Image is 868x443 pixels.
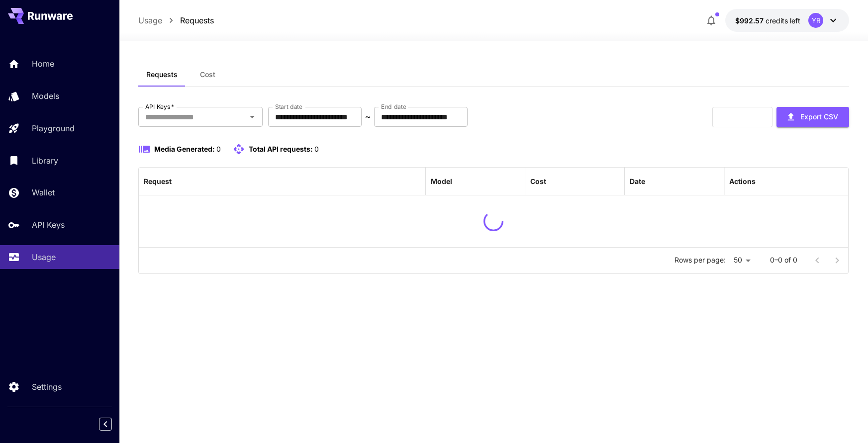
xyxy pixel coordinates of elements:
[245,110,259,124] button: Open
[735,16,766,25] span: $992.57
[729,177,756,185] div: Actions
[180,14,214,26] a: Requests
[32,122,75,134] p: Playground
[530,177,546,185] div: Cost
[32,219,65,231] p: API Keys
[32,251,56,263] p: Usage
[144,177,172,185] div: Request
[725,9,849,32] button: $992.5747YR
[730,253,754,267] div: 50
[106,415,119,433] div: Collapse sidebar
[630,177,645,185] div: Date
[808,13,823,28] div: YR
[32,155,58,167] p: Library
[431,177,452,185] div: Model
[200,70,215,79] span: Cost
[32,186,55,198] p: Wallet
[770,255,797,265] p: 0–0 of 0
[381,102,406,111] label: End date
[776,107,849,127] button: Export CSV
[735,15,800,26] div: $992.5747
[32,90,59,102] p: Models
[145,102,174,111] label: API Keys
[766,16,800,25] span: credits left
[146,70,178,79] span: Requests
[249,145,313,153] span: Total API requests:
[216,145,221,153] span: 0
[138,14,162,26] a: Usage
[138,14,214,26] nav: breadcrumb
[154,145,215,153] span: Media Generated:
[365,111,371,123] p: ~
[32,58,54,70] p: Home
[99,418,112,431] button: Collapse sidebar
[275,102,302,111] label: Start date
[32,381,62,393] p: Settings
[675,255,726,265] p: Rows per page:
[314,145,319,153] span: 0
